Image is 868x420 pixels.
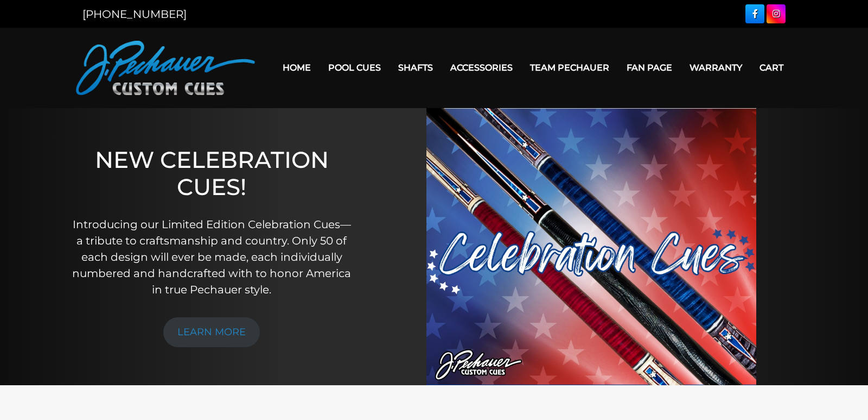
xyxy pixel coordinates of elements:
img: Pechauer Custom Cues [76,41,255,95]
a: Accessories [442,54,521,82]
a: Cart [751,54,792,82]
a: Team Pechauer [521,54,618,82]
a: LEARN MORE [163,317,260,347]
a: [PHONE_NUMBER] [82,8,187,21]
a: Home [274,54,320,82]
a: Shafts [390,54,442,82]
a: Pool Cues [320,54,390,82]
h1: NEW CELEBRATION CUES! [71,146,353,201]
a: Warranty [681,54,751,82]
a: Fan Page [618,54,681,82]
p: Introducing our Limited Edition Celebration Cues—a tribute to craftsmanship and country. Only 50 ... [71,216,353,298]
